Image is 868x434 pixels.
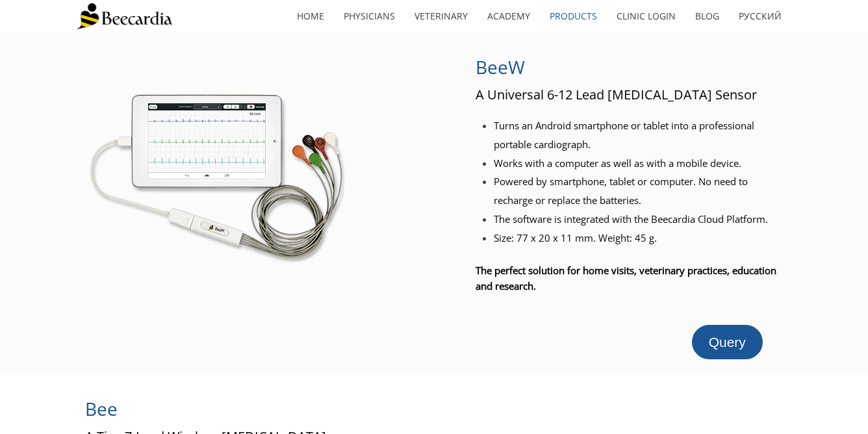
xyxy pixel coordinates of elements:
[540,1,607,31] a: Products
[494,231,657,244] span: Size: 77 x 20 x 11 mm. Weight: 45 g.
[476,264,776,292] span: The perfect solution for home visits, veterinary practices, education and research.
[494,175,748,207] span: Powered by smartphone, tablet or computer. No need to recharge or replace the batteries.
[709,335,746,350] span: Query
[77,3,172,29] img: Beecardia
[287,1,334,31] a: home
[478,1,540,31] a: Academy
[476,55,525,79] span: BeeW
[685,1,729,31] a: Blog
[405,1,478,31] a: Veterinary
[334,1,405,31] a: Physicians
[729,1,791,31] a: Русский
[494,157,741,170] span: Works with a computer as well as with a mobile device.
[494,212,768,225] span: The software is integrated with the Beecardia Cloud Platform.
[607,1,685,31] a: Clinic Login
[692,325,763,359] a: Query
[85,396,118,421] span: Bee
[494,119,754,151] span: Turns an Android smartphone or tablet into a professional portable cardiograph.
[476,86,757,103] span: A Universal 6-12 Lead [MEDICAL_DATA] Sensor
